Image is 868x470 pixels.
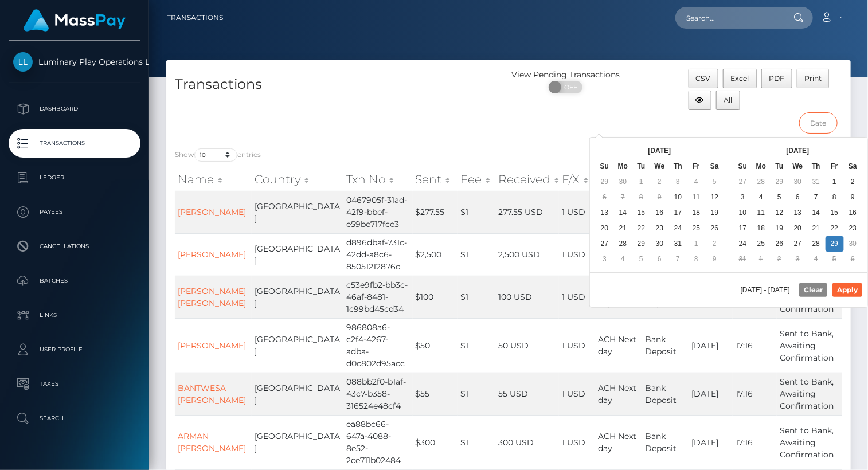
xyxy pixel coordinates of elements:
[596,236,614,252] td: 27
[777,373,842,415] td: Sent to Bank, Awaiting Confirmation
[343,191,412,233] td: 0467905f-31ad-42f9-bbef-e59be717fce3
[632,205,651,221] td: 15
[614,159,632,174] th: Mo
[252,233,343,276] td: [GEOGRAPHIC_DATA]
[807,190,826,205] td: 7
[687,174,706,190] td: 4
[832,283,862,297] button: Apply
[642,318,689,373] td: Bank Deposit
[252,415,343,469] td: [GEOGRAPHIC_DATA]
[731,74,749,83] span: Excel
[706,236,724,252] td: 2
[559,276,595,318] td: 1 USD
[651,190,669,205] td: 9
[252,318,343,373] td: [GEOGRAPHIC_DATA]
[596,205,614,221] td: 13
[706,205,724,221] td: 19
[789,221,807,236] td: 20
[799,112,838,134] input: Date filter
[413,233,458,276] td: $2,500
[598,286,636,308] span: ACH Next day
[807,174,826,190] td: 31
[9,198,140,226] a: Payees
[175,75,500,95] h4: Transactions
[9,95,140,123] a: Dashboard
[826,221,844,236] td: 22
[799,283,827,297] button: Clear
[614,174,632,190] td: 30
[752,159,771,174] th: Mo
[413,168,458,191] th: Sent: activate to sort column ascending
[9,404,140,433] a: Search
[495,233,559,276] td: 2,500 USD
[598,383,636,405] span: ACH Next day
[724,96,733,104] span: All
[752,143,844,159] th: [DATE]
[175,148,261,162] label: Show entries
[687,236,706,252] td: 1
[777,318,842,373] td: Sent to Bank, Awaiting Confirmation
[632,174,651,190] td: 1
[807,236,826,252] td: 28
[733,318,777,373] td: 17:16
[669,221,687,236] td: 24
[826,190,844,205] td: 8
[9,57,140,67] span: Luminary Play Operations Limited
[669,190,687,205] td: 10
[559,233,595,276] td: 1 USD
[733,373,777,415] td: 17:16
[614,205,632,221] td: 14
[596,252,614,267] td: 3
[413,373,458,415] td: $55
[752,221,771,236] td: 18
[826,205,844,221] td: 15
[771,190,789,205] td: 5
[687,190,706,205] td: 11
[13,375,136,393] p: Taxes
[596,221,614,236] td: 20
[651,236,669,252] td: 30
[598,334,636,357] span: ACH Next day
[706,221,724,236] td: 26
[343,168,412,191] th: Txn No: activate to sort column ascending
[706,174,724,190] td: 5
[252,168,343,191] th: Country: activate to sort column ascending
[771,252,789,267] td: 2
[598,431,636,453] span: ACH Next day
[614,236,632,252] td: 28
[734,221,752,236] td: 17
[734,205,752,221] td: 10
[175,168,252,191] th: Name: activate to sort column ascending
[651,252,669,267] td: 6
[687,252,706,267] td: 8
[689,69,719,88] button: CSV
[669,159,687,174] th: Th
[614,190,632,205] td: 7
[807,252,826,267] td: 4
[669,205,687,221] td: 17
[413,318,458,373] td: $50
[844,252,862,267] td: 6
[687,221,706,236] td: 25
[13,238,136,255] p: Cancellations
[413,415,458,469] td: $300
[413,276,458,318] td: $100
[13,307,136,324] p: Links
[9,129,140,158] a: Transactions
[651,159,669,174] th: We
[789,159,807,174] th: We
[632,236,651,252] td: 29
[559,415,595,469] td: 1 USD
[167,6,223,30] a: Transactions
[178,286,246,308] a: [PERSON_NAME] [PERSON_NAME]
[9,267,140,295] a: Batches
[716,91,740,110] button: All
[804,74,822,83] span: Print
[495,191,559,233] td: 277.55 USD
[343,233,412,276] td: d896dbaf-731c-42dd-a8c6-85051212876c
[777,415,842,469] td: Sent to Bank, Awaiting Confirmation
[689,415,733,469] td: [DATE]
[632,252,651,267] td: 5
[178,340,246,351] a: [PERSON_NAME]
[13,410,136,427] p: Search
